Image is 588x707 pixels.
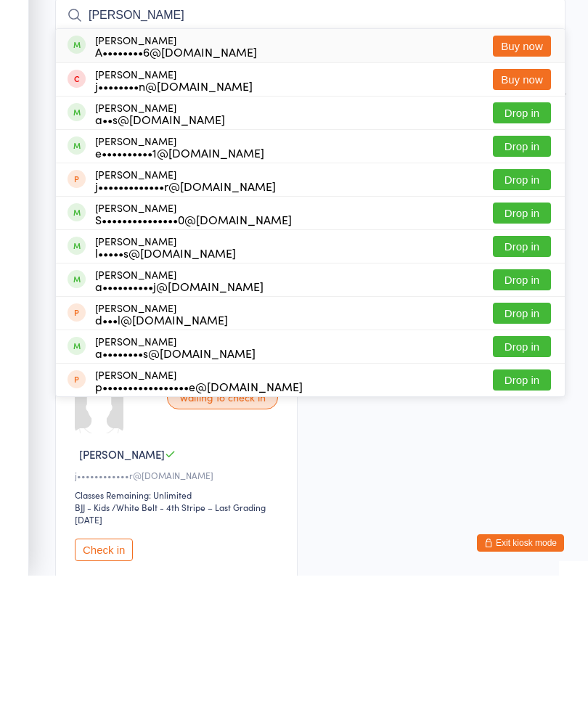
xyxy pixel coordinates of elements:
[95,378,236,390] div: l•••••s@[DOMAIN_NAME]
[95,300,276,323] div: [PERSON_NAME]
[95,367,236,390] div: [PERSON_NAME]
[75,600,282,613] div: j••••••••••••r@[DOMAIN_NAME]
[95,245,225,256] div: a••s@[DOMAIN_NAME]
[55,52,543,66] span: [DATE] 5:15pm
[95,445,228,457] div: d•••l@[DOMAIN_NAME]
[493,367,551,388] button: Drop in
[55,66,543,81] span: [PERSON_NAME]
[167,516,278,541] div: Waiting to check in
[95,165,257,189] div: [PERSON_NAME]
[493,234,551,255] button: Drop in
[55,130,565,163] input: Search
[79,578,165,593] span: [PERSON_NAME]
[75,632,110,645] div: BJJ - Kids
[95,177,257,189] div: A••••••••6@[DOMAIN_NAME]
[477,666,564,683] button: Exit kiosk mode
[75,670,133,692] button: Check in
[95,278,264,290] div: e••••••••••1@[DOMAIN_NAME]
[95,200,253,223] div: [PERSON_NAME]
[95,478,256,490] div: a••••••••s@[DOMAIN_NAME]
[493,467,551,489] button: Drop in
[493,401,551,422] button: Drop in
[493,167,551,188] button: Buy now
[55,95,565,110] span: BJJ - Kids
[95,233,225,256] div: [PERSON_NAME]
[95,512,303,523] div: p•••••••••••••••••e@[DOMAIN_NAME]
[95,311,276,323] div: j•••••••••••••r@[DOMAIN_NAME]
[95,467,256,490] div: [PERSON_NAME]
[493,200,551,221] button: Buy now
[95,333,292,356] div: [PERSON_NAME]
[95,412,264,423] div: a••••••••••j@[DOMAIN_NAME]
[95,211,253,223] div: j••••••••n@[DOMAIN_NAME]
[95,266,264,290] div: [PERSON_NAME]
[493,301,551,322] button: Drop in
[75,632,266,657] span: / White Belt - 4th Stripe – Last Grading [DATE]
[493,334,551,355] button: Drop in
[95,345,292,356] div: S•••••••••••••••0@[DOMAIN_NAME]
[95,500,303,523] div: [PERSON_NAME]
[95,433,228,457] div: [PERSON_NAME]
[493,267,551,288] button: Drop in
[75,620,282,632] div: Classes Remaining: Unlimited
[493,501,551,522] button: Drop in
[55,81,543,95] span: [PERSON_NAME]
[493,434,551,455] button: Drop in
[95,400,264,423] div: [PERSON_NAME]
[55,20,565,44] h2: [DATE] Youth BJJ ([DEMOGRAPHIC_DATA]) Check-in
